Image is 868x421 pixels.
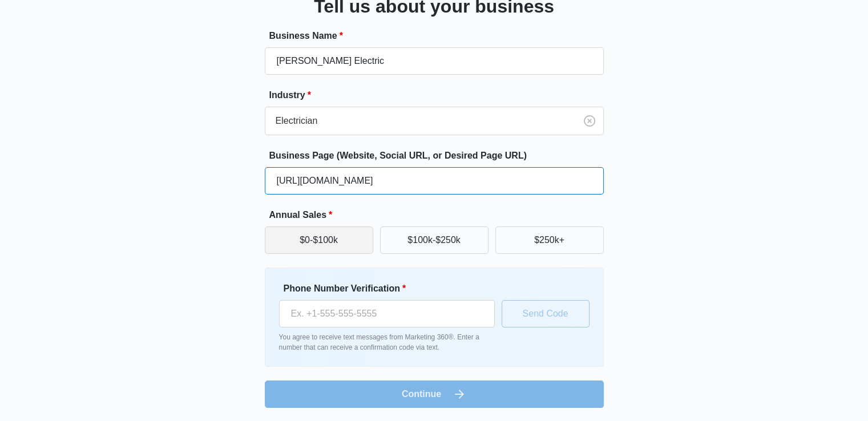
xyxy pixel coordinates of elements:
p: You agree to receive text messages from Marketing 360®. Enter a number that can receive a confirm... [279,332,495,353]
button: $0-$100k [265,226,373,254]
input: e.g. janesplumbing.com [265,167,604,195]
input: Ex. +1-555-555-5555 [279,300,495,327]
button: $100k-$250k [380,226,488,254]
input: e.g. Jane's Plumbing [265,47,604,75]
label: Business Name [269,29,608,43]
label: Phone Number Verification [284,282,499,295]
label: Annual Sales [269,208,608,222]
button: $250k+ [495,226,604,254]
label: Business Page (Website, Social URL, or Desired Page URL) [269,149,608,163]
button: Clear [580,112,599,130]
label: Industry [269,88,608,102]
